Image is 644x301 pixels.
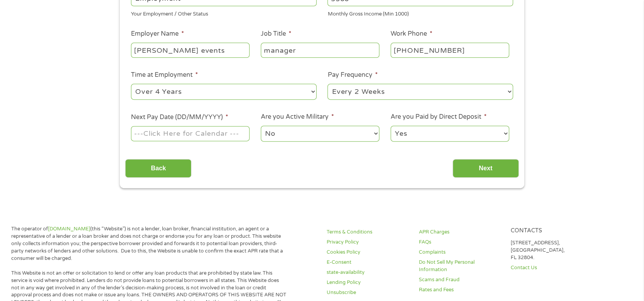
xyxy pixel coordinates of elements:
[419,249,501,256] a: Complaints
[453,159,519,178] input: Next
[327,228,409,236] a: Terms & Conditions
[261,43,379,57] input: Cashier
[131,8,317,18] div: Your Employment / Other Status
[327,239,409,246] a: Privacy Policy
[511,227,593,235] h4: Contacts
[327,289,409,296] a: Unsubscribe
[419,259,501,273] a: Do Not Sell My Personal Information
[419,276,501,284] a: Scams and Fraud
[327,259,409,266] a: E-Consent
[327,8,513,18] div: Monthly Gross Income (Min 1000)
[261,113,334,121] label: Are you Active Military
[391,30,432,38] label: Work Phone
[391,43,509,57] input: (231) 754-4010
[327,279,409,286] a: Lending Policy
[11,225,287,262] p: The operator of (this “Website”) is not a lender, loan broker, financial institution, an agent or...
[419,239,501,246] a: FAQs
[131,126,250,141] input: ---Click Here for Calendar ---
[327,71,377,79] label: Pay Frequency
[327,249,409,256] a: Cookies Policy
[48,226,90,232] a: [DOMAIN_NAME]
[511,239,593,261] p: [STREET_ADDRESS], [GEOGRAPHIC_DATA], FL 32804.
[131,71,198,79] label: Time at Employment
[391,113,487,121] label: Are you Paid by Direct Deposit
[511,264,593,272] a: Contact Us
[327,269,409,276] a: state-availability
[131,30,184,38] label: Employer Name
[125,159,191,178] input: Back
[419,228,501,236] a: APR Charges
[419,286,501,294] a: Rates and Fees
[131,113,228,121] label: Next Pay Date (DD/MM/YYYY)
[131,43,250,57] input: Walmart
[261,30,291,38] label: Job Title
